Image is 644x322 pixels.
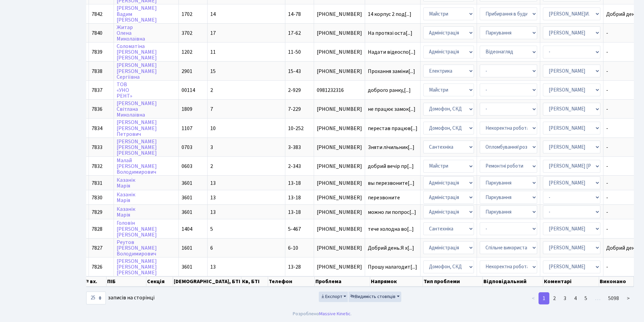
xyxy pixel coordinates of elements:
[210,144,213,151] span: 3
[210,48,216,56] span: 11
[288,68,301,75] span: 15-43
[117,100,157,119] a: [PERSON_NAME]СвітланаМиколаївна
[319,292,348,302] button: Експорт
[319,310,351,317] a: Massive Kinetic
[368,195,418,200] span: перезвоните
[92,144,102,151] span: 7833
[288,244,298,252] span: 6-10
[182,68,192,75] span: 2901
[117,24,145,43] a: ЖитарОленаМиколаївна
[288,144,301,151] span: 3-383
[317,195,362,200] span: [PHONE_NUMBER]
[317,264,362,270] span: [PHONE_NUMBER]
[370,276,423,287] th: Напрямок
[317,49,362,55] span: [PHONE_NUMBER]
[317,106,362,112] span: [PHONE_NUMBER]
[106,276,146,287] th: ПІБ
[182,125,192,132] span: 1107
[317,226,362,232] span: [PHONE_NUMBER]
[182,244,192,252] span: 1601
[182,144,192,151] span: 0703
[182,48,192,56] span: 1202
[117,257,157,276] a: [PERSON_NAME][PERSON_NAME][PERSON_NAME]
[86,292,154,304] label: записів на сторінці
[117,220,157,239] a: Головін[PERSON_NAME][PERSON_NAME]
[210,263,216,271] span: 13
[293,310,352,318] div: Розроблено .
[210,29,216,37] span: 17
[623,292,634,304] a: >
[288,194,301,201] span: 13-18
[117,239,157,257] a: Реутов[PERSON_NAME]Володимирович
[317,69,362,74] span: [PHONE_NUMBER]
[317,145,362,150] span: [PHONE_NUMBER]
[599,276,634,287] th: Виконано
[317,30,362,36] span: [PHONE_NUMBER]
[210,10,216,18] span: 14
[317,245,362,251] span: [PHONE_NUMBER]
[288,48,301,56] span: 11-50
[92,244,102,252] span: 7827
[350,293,396,300] span: Видимість стовпців
[92,225,102,233] span: 7828
[210,194,216,201] span: 13
[543,276,599,287] th: Коментарі
[288,86,301,94] span: 2-929
[368,163,414,170] span: добрий вечір пр[...]
[117,119,157,138] a: [PERSON_NAME][PERSON_NAME]Петрович
[117,5,157,24] a: [PERSON_NAME]Вадим[PERSON_NAME]
[210,163,213,170] span: 2
[182,29,192,37] span: 3702
[368,10,411,18] span: 14 корпус 2 под[...]
[241,276,268,287] th: Кв, БТІ
[368,86,411,94] span: доброго ранку,[...]
[117,43,157,61] a: Соломатіна[PERSON_NAME][PERSON_NAME]
[117,191,135,204] a: КазанікМарія
[539,292,549,304] a: 1
[368,29,412,37] span: На протязі оста[...]
[423,276,483,287] th: Тип проблеми
[92,208,102,216] span: 7829
[210,225,213,233] span: 5
[320,293,342,300] span: Експорт
[117,62,157,81] a: [PERSON_NAME][PERSON_NAME]Сергіївна
[368,105,415,113] span: не працює замок[...]
[182,194,192,201] span: 3601
[86,292,106,304] select: записів на сторінці
[368,179,414,187] span: вы перезвоните[...]
[117,205,135,219] a: КазанікМарія
[368,244,414,252] span: Добрий день.Я х[...]
[317,126,362,131] span: [PHONE_NUMBER]
[268,276,315,287] th: Телефон
[288,29,301,37] span: 17-62
[317,88,362,93] span: 0981232316
[317,11,362,17] span: [PHONE_NUMBER]
[559,292,570,304] a: 3
[288,105,301,113] span: 7-229
[483,276,544,287] th: Відповідальний
[288,263,301,271] span: 13-28
[288,179,301,187] span: 13-18
[182,225,192,233] span: 1404
[210,105,213,113] span: 7
[182,163,192,170] span: 0603
[604,292,623,304] a: 5098
[92,163,102,170] span: 7832
[182,208,192,216] span: 3601
[368,208,416,216] span: можно ли попрос[...]
[92,125,102,132] span: 7834
[288,10,301,18] span: 14-78
[173,276,241,287] th: [DEMOGRAPHIC_DATA], БТІ
[315,276,370,287] th: Проблема
[92,86,102,94] span: 7837
[368,263,417,271] span: Прошу налагодит[...]
[288,163,301,170] span: 2-343
[349,292,401,302] button: Видимість стовпців
[92,10,102,18] span: 7842
[210,125,216,132] span: 10
[210,68,216,75] span: 15
[549,292,560,304] a: 2
[288,225,301,233] span: 5-467
[210,86,213,94] span: 2
[288,208,301,216] span: 13-18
